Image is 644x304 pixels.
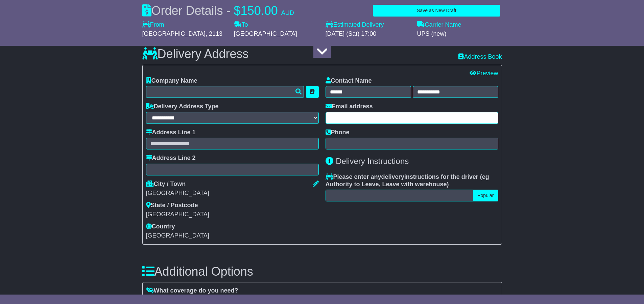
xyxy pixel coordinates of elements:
[473,190,498,201] button: Popular
[146,155,196,162] label: Address Line 2
[146,77,197,85] label: Company Name
[206,30,222,37] span: , 2113
[146,223,175,230] label: Country
[234,4,241,18] span: $
[234,30,297,37] span: [GEOGRAPHIC_DATA]
[146,103,219,110] label: Delivery Address Type
[241,4,278,18] span: 150.00
[417,21,461,29] label: Carrier Name
[326,173,489,188] span: eg Authority to Leave, Leave with warehouse
[142,47,249,61] h3: Delivery Address
[146,181,186,188] label: City / Town
[146,211,232,218] div: [GEOGRAPHIC_DATA]
[326,173,498,188] label: Please enter any instructions for the driver ( )
[326,103,373,110] label: Email address
[146,287,238,295] label: What coverage do you need?
[234,21,248,29] label: To
[326,21,410,29] label: Estimated Delivery
[146,129,196,136] label: Address Line 1
[373,5,500,17] button: Save as New Draft
[381,173,404,180] span: delivery
[470,70,498,77] a: Preview
[326,30,410,38] div: [DATE] (Sat) 17:00
[142,265,502,278] h3: Additional Options
[146,202,198,209] label: State / Postcode
[336,157,409,166] span: Delivery Instructions
[326,129,350,136] label: Phone
[417,30,502,38] div: UPS (new)
[281,9,294,16] span: AUD
[142,3,294,18] div: Order Details -
[458,53,502,60] a: Address Book
[142,30,206,37] span: [GEOGRAPHIC_DATA]
[326,77,372,85] label: Contact Name
[142,21,164,29] label: From
[146,232,209,239] span: [GEOGRAPHIC_DATA]
[146,190,319,197] div: [GEOGRAPHIC_DATA]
